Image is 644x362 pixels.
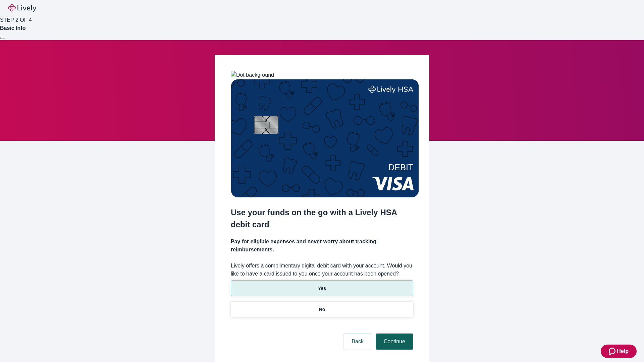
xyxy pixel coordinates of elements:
[617,347,629,355] span: Help
[343,334,372,350] button: Back
[231,262,413,278] label: Lively offers a complimentary digital debit card with your account. Would you like to have a card...
[319,306,325,313] p: No
[609,347,617,355] svg: Zendesk support icon
[376,334,413,350] button: Continue
[231,206,413,231] h2: Use your funds on the go with a Lively HSA debit card
[231,281,413,296] button: Yes
[231,238,413,254] h4: Pay for eligible expenses and never worry about tracking reimbursements.
[318,285,326,292] p: Yes
[8,4,36,12] img: Lively
[231,79,419,197] img: Debit card
[231,71,274,79] img: Dot background
[601,345,637,358] button: Zendesk support iconHelp
[231,302,413,317] button: No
